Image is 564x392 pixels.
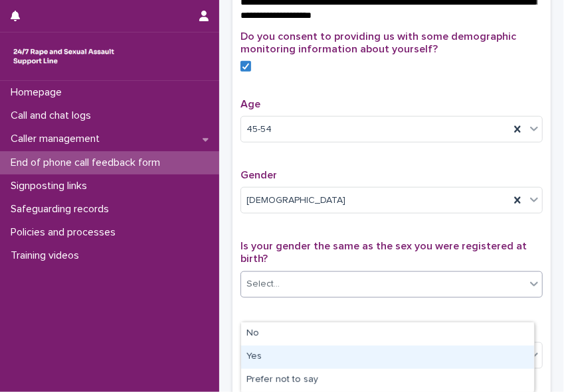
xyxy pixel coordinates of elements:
div: Select... [246,277,280,291]
span: Gender [240,170,277,180]
p: Caller management [5,133,110,145]
div: No [241,322,534,346]
span: Is your gender the same as the sex you were registered at birth? [240,241,527,264]
p: Homepage [5,86,72,99]
div: Prefer not to say [241,369,534,392]
p: Training videos [5,249,90,262]
div: Yes [241,346,534,369]
span: 45-54 [246,123,272,137]
p: Policies and processes [5,226,126,239]
span: Do you consent to providing us with some demographic monitoring information about yourself? [240,31,516,54]
p: Safeguarding records [5,203,120,216]
span: Age [240,99,260,109]
p: End of phone call feedback form [5,157,171,169]
p: Call and chat logs [5,109,102,122]
img: rhQMoQhaT3yELyF149Cw [11,43,117,70]
p: Signposting links [5,180,98,192]
span: [DEMOGRAPHIC_DATA] [246,194,345,208]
